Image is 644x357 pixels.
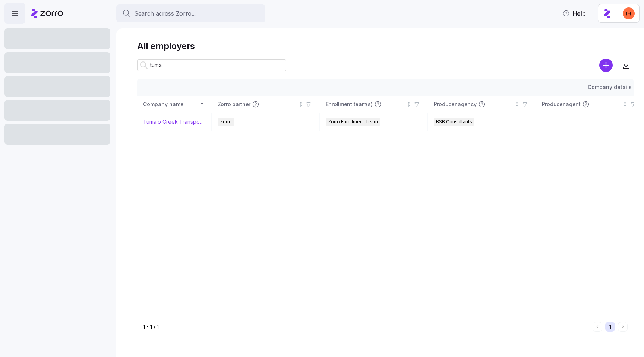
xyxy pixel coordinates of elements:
[593,322,602,332] button: Previous page
[137,59,286,71] input: Search employer
[320,96,428,113] th: Enrollment team(s)Not sorted
[212,96,320,113] th: Zorro partnerNot sorted
[218,101,250,108] span: Zorro partner
[605,322,615,332] button: 1
[542,101,581,108] span: Producer agent
[326,101,373,108] span: Enrollment team(s)
[623,7,635,19] img: f3711480c2c985a33e19d88a07d4c111
[406,102,411,107] div: Not sorted
[328,118,378,126] span: Zorro Enrollment Team
[143,323,590,331] div: 1 - 1 / 1
[137,40,634,52] h1: All employers
[220,118,232,126] span: Zorro
[618,322,628,332] button: Next page
[599,59,613,72] svg: add icon
[143,118,205,126] a: Tumalo Creek Transportation
[622,102,628,107] div: Not sorted
[143,100,198,108] div: Company name
[137,96,212,113] th: Company nameSorted ascending
[556,6,592,21] button: Help
[428,96,536,113] th: Producer agencyNot sorted
[298,102,303,107] div: Not sorted
[199,102,205,107] div: Sorted ascending
[436,118,472,126] span: BSB Consultants
[116,4,265,22] button: Search across Zorro...
[134,9,196,18] span: Search across Zorro...
[536,96,644,113] th: Producer agentNot sorted
[434,101,477,108] span: Producer agency
[514,102,520,107] div: Not sorted
[562,9,586,18] span: Help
